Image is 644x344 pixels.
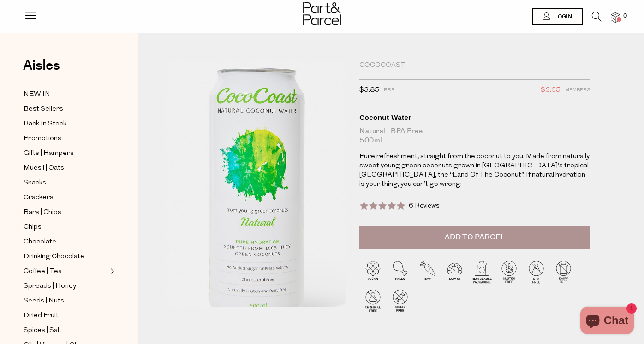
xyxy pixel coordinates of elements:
img: P_P-ICONS-Live_Bec_V11_BPA_Free.svg [523,258,550,285]
a: Crackers [24,192,107,203]
img: P_P-ICONS-Live_Bec_V11_Paleo.svg [387,258,414,285]
img: P_P-ICONS-Live_Bec_V11_Low_Gi.svg [441,258,468,285]
img: Part&Parcel [303,2,341,25]
a: Dried Fruit [24,310,107,321]
img: P_P-ICONS-Live_Bec_V11_Dairy_Free.svg [550,258,577,285]
div: Coconut Water [359,113,590,122]
a: Best Sellers [24,103,107,115]
span: 0 [621,12,629,20]
a: NEW IN [24,89,107,100]
a: Aisles [23,59,60,82]
button: Add to Parcel [359,226,590,249]
span: NEW IN [24,89,50,100]
a: Bars | Chips [24,207,107,218]
a: Muesli | Oats [24,162,107,174]
inbox-online-store-chat: Shopify online store chat [578,307,637,337]
img: P_P-ICONS-Live_Bec_V11_Recyclable_Packaging.svg [468,258,495,285]
img: P_P-ICONS-Live_Bec_V11_Gluten_Free.svg [495,258,523,285]
span: Promotions [24,133,61,144]
span: Crackers [24,192,54,203]
a: Spreads | Honey [24,280,107,292]
span: Coffee | Tea [24,266,62,277]
span: RRP [384,84,394,96]
div: CocoCoast [359,61,590,70]
a: Snacks [24,177,107,189]
span: Spices | Salt [24,325,62,336]
img: P_P-ICONS-Live_Bec_V11_Chemical_Free.svg [359,287,387,314]
span: Back In Stock [24,119,66,130]
a: Coffee | Tea [24,266,107,277]
a: Chips [24,221,107,233]
span: Drinking Chocolate [24,251,84,262]
span: Chocolate [24,237,56,248]
span: Seeds | Nuts [24,296,64,307]
span: $3.65 [541,84,561,96]
a: Gifts | Hampers [24,148,107,159]
span: Members [565,84,590,96]
button: Expand/Collapse Coffee | Tea [108,266,114,277]
span: Add to Parcel [445,232,505,243]
span: Best Sellers [24,104,63,115]
span: 6 Reviews [409,202,440,209]
img: P_P-ICONS-Live_Bec_V11_Sugar_Free.svg [387,287,414,314]
div: Natural | BPA Free 500ml [359,127,590,145]
a: Promotions [24,133,107,144]
a: Seeds | Nuts [24,295,107,307]
a: Drinking Chocolate [24,251,107,262]
a: Back In Stock [24,118,107,130]
span: Dried Fruit [24,310,59,321]
span: Spreads | Honey [24,281,76,292]
a: 0 [611,12,620,22]
a: Chocolate [24,236,107,248]
a: Spices | Salt [24,325,107,336]
span: $3.85 [359,84,379,96]
span: Muesli | Oats [24,163,64,174]
span: Aisles [23,55,60,76]
img: P_P-ICONS-Live_Bec_V11_Vegan.svg [359,258,387,285]
a: Login [532,8,583,25]
span: Login [552,13,572,21]
span: Gifts | Hampers [24,148,74,159]
span: Chips [24,222,42,233]
p: Pure refreshment, straight from the coconut to you. Made from naturally sweet young green coconut... [359,152,590,189]
span: Snacks [24,178,46,189]
img: P_P-ICONS-Live_Bec_V11_Raw.svg [414,258,441,285]
span: Bars | Chips [24,207,61,218]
